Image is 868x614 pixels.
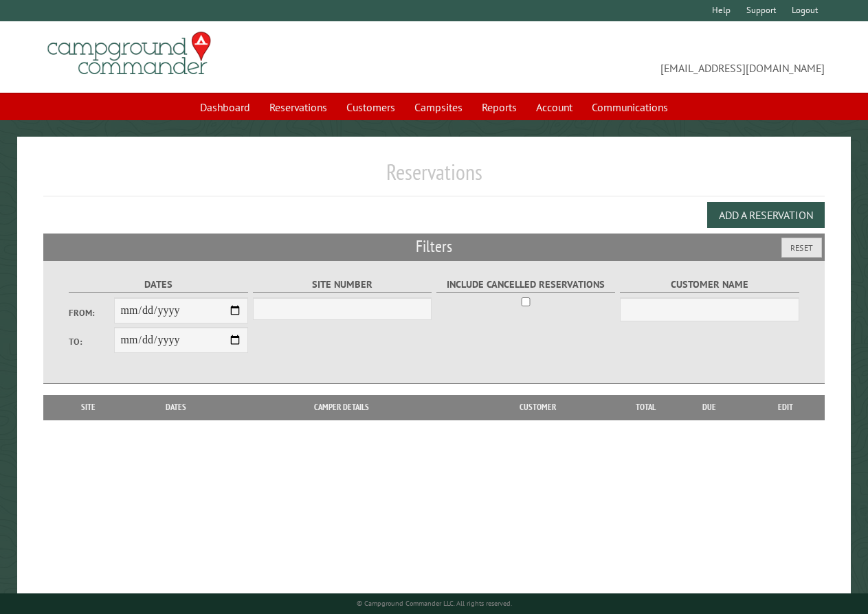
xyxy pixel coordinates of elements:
[474,94,525,120] a: Reports
[192,94,258,120] a: Dashboard
[43,159,825,196] h1: Reservations
[458,395,618,420] th: Customer
[781,238,822,258] button: Reset
[69,277,248,293] label: Dates
[528,94,581,120] a: Account
[126,395,225,420] th: Dates
[746,395,825,420] th: Edit
[261,94,335,120] a: Reservations
[406,94,471,120] a: Campsites
[434,38,825,76] span: [EMAIL_ADDRESS][DOMAIN_NAME]
[338,94,403,120] a: Customers
[436,277,616,293] label: Include Cancelled Reservations
[583,94,676,120] a: Communications
[69,306,113,319] label: From:
[620,277,799,293] label: Customer Name
[673,395,746,420] th: Due
[357,599,512,608] small: © Campground Commander LLC. All rights reserved.
[43,234,825,260] h2: Filters
[50,395,126,420] th: Site
[707,202,825,228] button: Add a Reservation
[253,277,432,293] label: Site Number
[69,335,113,348] label: To:
[618,395,673,420] th: Total
[225,395,457,420] th: Camper Details
[43,27,215,80] img: Campground Commander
